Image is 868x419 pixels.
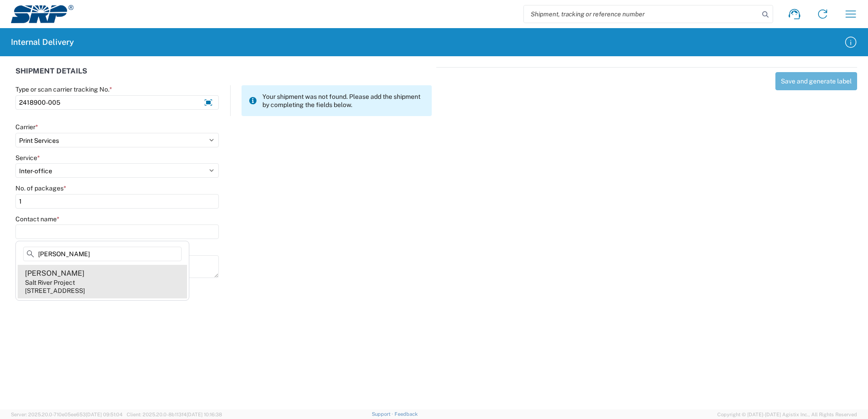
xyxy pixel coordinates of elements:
[11,412,123,417] span: Server: 2025.20.0-710e05ee653
[15,123,38,131] label: Carrier
[15,154,40,162] label: Service
[25,268,84,278] div: [PERSON_NAME]
[15,67,432,85] div: SHIPMENT DETAILS
[127,412,222,417] span: Client: 2025.20.0-8b113f4
[11,37,74,48] h2: Internal Delivery
[372,411,395,417] a: Support
[25,287,85,295] div: [STREET_ADDRESS]
[395,411,418,417] a: Feedback
[15,85,112,93] label: Type or scan carrier tracking No.
[15,184,66,192] label: No. of packages
[524,5,759,23] input: Shipment, tracking or reference number
[11,5,74,23] img: srp
[187,412,222,417] span: [DATE] 10:16:38
[717,410,857,419] span: Copyright © [DATE]-[DATE] Agistix Inc., All Rights Reserved
[262,93,424,109] span: Your shipment was not found. Please add the shipment by completing the fields below.
[15,215,59,223] label: Contact name
[25,278,75,287] div: Salt River Project
[86,412,123,417] span: [DATE] 09:51:04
